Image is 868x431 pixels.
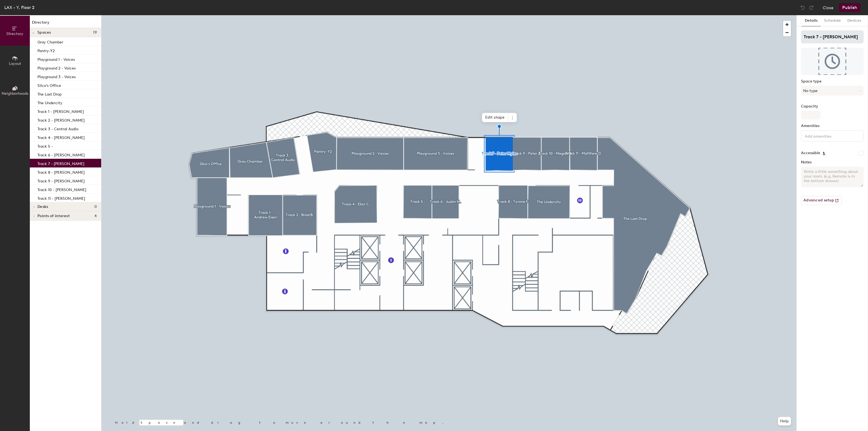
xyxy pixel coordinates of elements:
[809,5,814,10] img: Redo
[37,151,85,157] p: Track 6 - [PERSON_NAME]
[37,195,85,201] p: Track 11 - [PERSON_NAME]
[844,15,864,26] button: Devices
[37,116,85,123] p: Track 2 - [PERSON_NAME]
[821,15,844,26] button: Schedule
[823,3,834,12] button: Close
[482,113,508,122] span: Edit shape
[801,151,820,155] label: Accessible
[94,205,97,209] span: 0
[7,31,23,36] span: Directory
[37,160,84,166] p: Track 7 - [PERSON_NAME]
[37,90,62,97] p: The Last Drop
[801,196,842,205] button: Advanced setup
[37,56,75,62] p: Playground 1 - Voices
[800,5,805,10] img: Undo
[801,160,864,164] label: Notes
[94,214,97,218] span: 4
[30,20,101,28] h1: Directory
[37,214,70,218] span: Points of interest
[37,38,63,45] p: Gray Chamber
[801,79,864,84] label: Space type
[37,142,53,149] p: Track 5 -
[37,177,85,183] p: Track 9 - [PERSON_NAME]
[804,132,853,139] input: Add amenities
[2,91,28,96] span: Neighborhoods
[37,169,85,175] p: Track 8 - [PERSON_NAME]
[9,61,21,66] span: Layout
[37,99,62,105] p: The Undercity
[37,73,76,79] p: Playground 3 - Voices
[801,86,864,96] button: No type
[4,4,34,11] div: LAX - Y, Floor 2
[37,30,51,35] span: Spaces
[37,108,84,114] p: Track 1 - [PERSON_NAME]
[801,104,864,109] label: Capacity
[778,417,791,426] button: Help
[802,15,821,26] button: Details
[801,124,864,128] label: Amenities
[37,134,85,140] p: Track 4 - [PERSON_NAME]
[801,48,864,75] img: The space named Track 7 - Peter Myles
[37,205,48,209] span: Desks
[37,186,86,192] p: Track 10 - [PERSON_NAME]
[37,125,78,131] p: Track 3 - Central Audio
[839,3,860,12] button: Publish
[37,82,61,88] p: Silco's Office
[37,64,76,71] p: Playground 2 - Voices
[93,30,97,35] span: 19
[37,47,55,53] p: Pantry-Y2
